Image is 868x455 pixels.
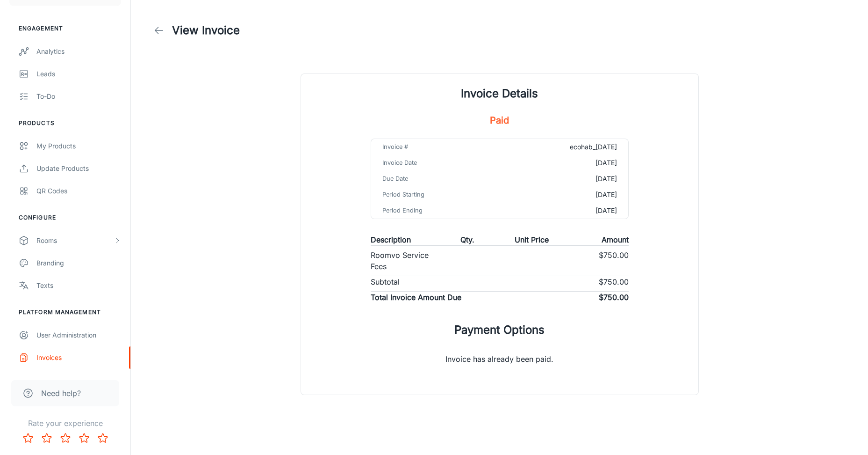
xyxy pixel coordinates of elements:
[36,235,114,246] div: Rooms
[56,429,75,448] button: Rate 3 star
[508,203,628,219] td: [DATE]
[371,139,508,155] td: Invoice #
[19,429,37,448] button: Rate 1 star
[36,91,121,102] div: To-do
[75,429,93,448] button: Rate 4 star
[508,139,628,155] td: ecohab_[DATE]
[371,234,411,245] p: Description
[371,250,435,272] p: Roomvo Service Fees
[371,155,508,171] td: Invoice Date
[36,69,121,79] div: Leads
[36,46,121,57] div: Analytics
[508,155,628,171] td: [DATE]
[36,258,121,268] div: Branding
[371,203,508,219] td: Period Ending
[371,187,508,203] td: Period Starting
[36,352,121,363] div: Invoices
[37,429,56,448] button: Rate 2 star
[599,292,629,303] p: $750.00
[7,418,123,429] p: Rate your experience
[93,429,112,448] button: Rate 5 star
[36,186,121,196] div: QR Codes
[41,388,81,399] span: Need help?
[515,234,549,245] p: Unit Price
[490,113,509,127] h5: Paid
[460,234,474,245] p: Qty.
[36,163,121,174] div: Update Products
[371,171,508,187] td: Due Date
[602,234,629,245] p: Amount
[461,85,538,102] h1: Invoice Details
[599,250,629,272] p: $750.00
[371,292,461,303] p: Total Invoice Amount Due
[430,338,568,372] p: Invoice has already been paid.
[36,330,121,340] div: User Administration
[172,22,240,39] h1: View Invoice
[36,141,121,151] div: My Products
[508,171,628,187] td: [DATE]
[599,276,629,287] p: $750.00
[454,322,545,338] h1: Payment Options
[36,280,121,291] div: Texts
[371,276,400,287] p: Subtotal
[508,187,628,203] td: [DATE]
